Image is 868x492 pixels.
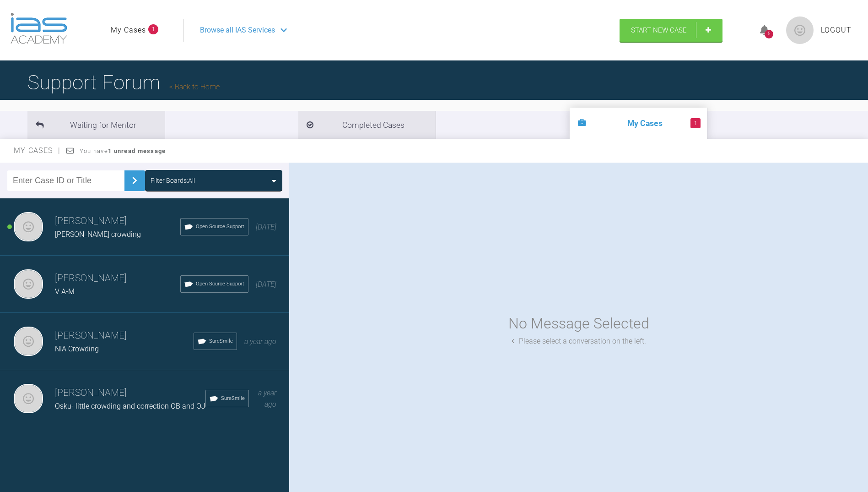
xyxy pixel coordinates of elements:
[55,385,205,401] h3: [PERSON_NAME]
[55,213,180,229] h3: [PERSON_NAME]
[27,111,165,139] li: Waiting for Mentor
[512,335,646,347] div: Please select a conversation on the left.
[151,175,195,186] div: Filter Boards: All
[196,223,244,231] span: Open Source Support
[148,24,158,34] span: 1
[55,344,99,353] span: NIA Crowding
[14,327,43,356] img: Teemu Savola
[620,19,722,42] a: Start New Case
[169,82,220,91] a: Back to Home
[690,118,701,128] span: 1
[55,230,141,239] span: [PERSON_NAME] crowding
[631,26,687,34] span: Start New Case
[14,269,43,299] img: Teemu Savola
[14,146,61,155] span: My Cases
[256,223,276,231] span: [DATE]
[200,24,275,36] span: Browse all IAS Services
[55,271,180,286] h3: [PERSON_NAME]
[111,24,146,36] a: My Cases
[14,212,43,241] img: Teemu Savola
[508,312,649,335] div: No Message Selected
[80,148,166,154] span: You have
[55,328,194,344] h3: [PERSON_NAME]
[570,108,707,139] li: My Cases
[7,170,124,191] input: Enter Case ID or Title
[55,402,205,410] span: Osku- little crowding and correction OB and OJ
[765,30,773,38] div: 5
[11,13,67,44] img: logo-light.3e3ef733.png
[244,337,276,346] span: a year ago
[258,388,276,409] span: a year ago
[256,280,276,289] span: [DATE]
[127,173,142,188] img: chevronRight.28bd32b0.svg
[196,280,244,288] span: Open Source Support
[55,287,75,296] span: V A-M
[298,111,436,139] li: Completed Cases
[14,384,43,413] img: Teemu Savola
[221,394,245,403] span: SureSmile
[108,148,166,154] strong: 1 unread message
[821,24,852,36] a: Logout
[786,16,814,44] img: profile.png
[27,66,220,98] h1: Support Forum
[209,337,233,345] span: SureSmile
